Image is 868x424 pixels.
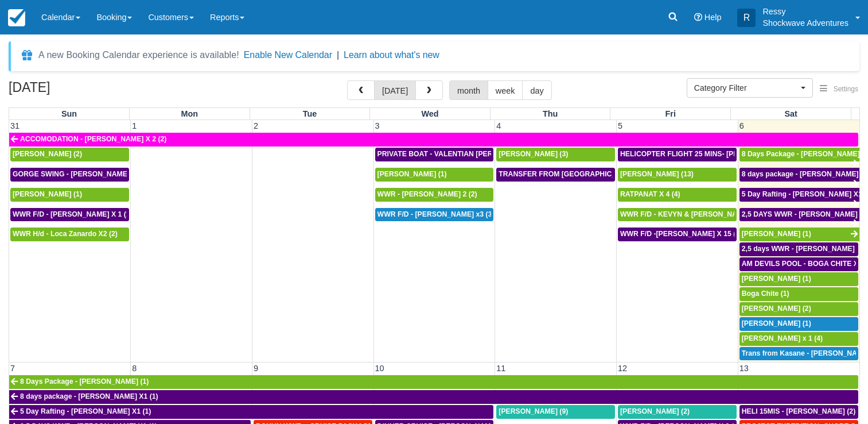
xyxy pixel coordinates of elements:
span: WWR H/d - Loca Zanardo X2 (2) [13,230,118,238]
span: Tue [303,109,317,118]
span: 2 [252,121,259,130]
a: 8 days package - [PERSON_NAME] X1 (1) [739,168,859,182]
button: week [488,80,523,100]
span: [PERSON_NAME] (1) [13,190,82,198]
span: [PERSON_NAME] (2) [742,304,811,313]
span: [PERSON_NAME] (2) [13,150,82,158]
a: ACCOMODATION - [PERSON_NAME] X 2 (2) [9,133,858,147]
span: [PERSON_NAME] (1) [742,230,811,238]
a: 5 Day Rafting - [PERSON_NAME] X1 (1) [739,188,859,202]
span: 5 [617,121,624,130]
span: 8 [131,364,138,373]
span: WWR F/D - [PERSON_NAME] X 1 (1) [13,210,133,218]
a: WWR F/D - [PERSON_NAME] x3 (3) [375,208,494,222]
span: HELICOPTER FLIGHT 25 MINS- [PERSON_NAME] X1 (1) [620,150,806,158]
span: Category Filter [694,82,798,94]
span: RATPANAT X 4 (4) [620,190,680,198]
a: WWR H/d - Loca Zanardo X2 (2) [10,228,129,241]
span: [PERSON_NAME] (2) [620,407,690,415]
a: PRIVATE BOAT - VALENTIAN [PERSON_NAME] X 4 (4) [375,148,494,161]
span: Help [704,13,722,22]
span: 6 [738,121,745,130]
a: [PERSON_NAME] (2) [618,405,737,419]
a: 8 days package - [PERSON_NAME] X1 (1) [9,390,858,404]
span: 9 [252,364,259,373]
button: Enable New Calendar [244,49,332,61]
span: 13 [738,364,750,373]
a: [PERSON_NAME] (2) [739,302,858,316]
span: Settings [834,85,858,93]
span: 12 [617,364,628,373]
span: WWR F/D - KEVYN & [PERSON_NAME] 2 (2) [620,210,766,218]
button: day [522,80,551,100]
div: A new Booking Calendar experience is available! [38,48,239,62]
span: [PERSON_NAME] (1) [742,275,811,283]
a: [PERSON_NAME] (1) [375,168,494,182]
i: Help [694,13,702,21]
a: HELI 15MIS - [PERSON_NAME] (2) [739,405,858,419]
button: [DATE] [374,80,416,100]
a: [PERSON_NAME] (3) [496,148,615,161]
button: month [449,80,488,100]
img: checkfront-main-nav-mini-logo.png [8,9,25,26]
span: [PERSON_NAME] (3) [499,150,568,158]
span: 3 [374,121,381,130]
a: WWR F/D - KEVYN & [PERSON_NAME] 2 (2) [618,208,737,222]
a: [PERSON_NAME] (1) [739,317,858,331]
a: TRANSFER FROM [GEOGRAPHIC_DATA] TO VIC FALLS - [PERSON_NAME] X 1 (1) [496,168,615,182]
h2: [DATE] [9,80,154,102]
a: 5 Day Rafting - [PERSON_NAME] X1 (1) [9,405,493,419]
span: Boga Chite (1) [742,290,789,298]
span: [PERSON_NAME] x 1 (4) [742,334,823,342]
span: TRANSFER FROM [GEOGRAPHIC_DATA] TO VIC FALLS - [PERSON_NAME] X 1 (1) [499,170,774,178]
a: 8 Days Package - [PERSON_NAME] (1) [739,148,859,161]
a: Boga Chite (1) [739,287,858,301]
a: [PERSON_NAME] (2) [10,148,129,161]
span: Mon [181,109,198,118]
span: [PERSON_NAME] (1) [742,319,811,327]
span: 11 [495,364,507,373]
span: Sun [61,109,77,118]
a: WWR F/D - [PERSON_NAME] X 1 (1) [10,208,129,222]
div: R [737,9,756,27]
button: Category Filter [687,78,813,98]
a: [PERSON_NAME] x 1 (4) [739,332,858,346]
a: WWR - [PERSON_NAME] 2 (2) [375,188,494,202]
p: Ressy [762,6,848,17]
a: [PERSON_NAME] (1) [10,188,129,202]
span: 8 Days Package - [PERSON_NAME] (1) [20,377,149,386]
span: 31 [9,121,21,130]
a: 2,5 DAYS WWR - [PERSON_NAME] X1 (1) [739,208,859,222]
button: Settings [813,81,865,98]
span: 8 days package - [PERSON_NAME] X1 (1) [20,392,158,400]
span: Fri [665,109,676,118]
span: ACCOMODATION - [PERSON_NAME] X 2 (2) [20,135,166,143]
span: PRIVATE BOAT - VALENTIAN [PERSON_NAME] X 4 (4) [377,150,558,158]
span: 10 [374,364,386,373]
span: WWR F/D - [PERSON_NAME] x3 (3) [377,210,495,218]
span: [PERSON_NAME] (13) [620,170,694,178]
span: Wed [422,109,439,118]
span: 1 [131,121,138,130]
span: WWR - [PERSON_NAME] 2 (2) [377,190,477,198]
span: | [337,50,339,60]
span: GORGE SWING - [PERSON_NAME] X 2 (2) [13,170,153,178]
a: [PERSON_NAME] (1) [739,228,859,241]
span: WWR F/D -[PERSON_NAME] X 15 (15) [620,230,746,238]
span: [PERSON_NAME] (9) [499,407,568,415]
a: Learn about what's new [344,50,439,60]
a: [PERSON_NAME] (13) [618,168,737,182]
a: [PERSON_NAME] (1) [739,272,858,286]
p: Shockwave Adventures [762,17,848,29]
span: 5 Day Rafting - [PERSON_NAME] X1 (1) [20,407,151,415]
a: AM DEVILS POOL - BOGA CHITE X 1 (1) [739,257,858,271]
span: 7 [9,364,16,373]
a: GORGE SWING - [PERSON_NAME] X 2 (2) [10,168,129,182]
a: 2,5 days WWR - [PERSON_NAME] X2 (2) [739,242,858,256]
span: [PERSON_NAME] (1) [377,170,447,178]
a: [PERSON_NAME] (9) [496,405,615,419]
a: 8 Days Package - [PERSON_NAME] (1) [9,375,858,389]
a: RATPANAT X 4 (4) [618,188,737,202]
a: Trans from Kasane - [PERSON_NAME] X4 (4) [739,347,858,361]
span: HELI 15MIS - [PERSON_NAME] (2) [742,407,856,415]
